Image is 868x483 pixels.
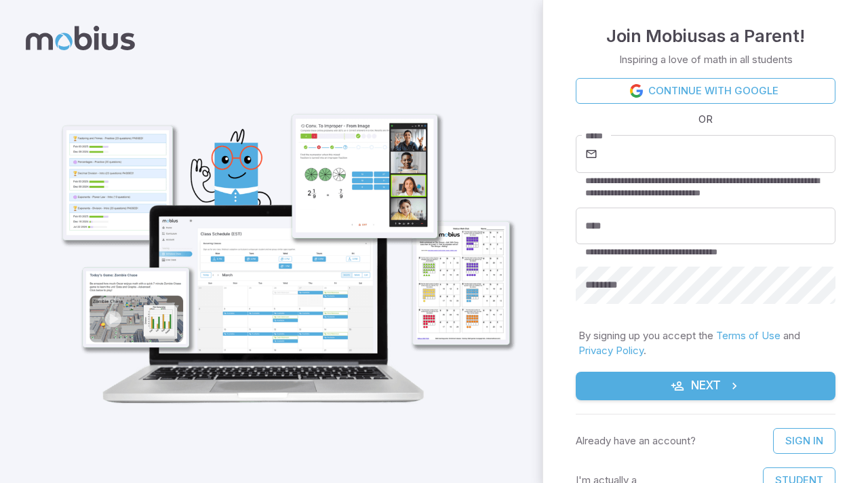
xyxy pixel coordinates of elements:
p: By signing up you accept the and . [578,328,833,358]
a: Privacy Policy [578,344,644,357]
h4: Join Mobius as a Parent ! [606,22,805,50]
img: parent_1-illustration [38,60,526,419]
button: Next [576,372,835,400]
a: Sign In [773,428,835,454]
p: Inspiring a love of math in all students [619,52,793,67]
p: Already have an account? [576,433,696,448]
a: Continue with Google [576,78,835,104]
span: OR [695,112,716,127]
a: Terms of Use [716,329,781,342]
